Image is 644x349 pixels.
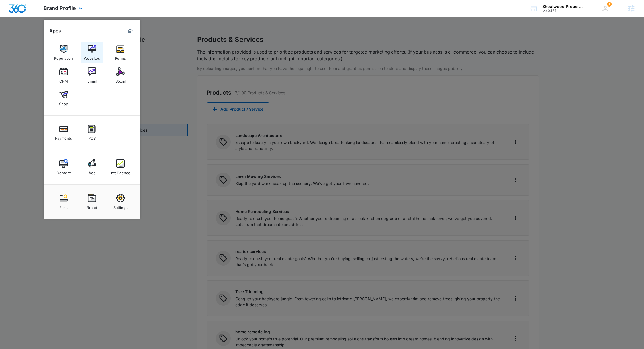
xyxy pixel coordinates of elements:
[542,9,584,13] div: account id
[55,133,72,141] div: Payments
[53,122,74,143] a: Payments
[87,202,97,210] div: Brand
[59,76,68,83] div: CRM
[53,191,74,213] a: Files
[110,191,131,213] a: Settings
[115,76,126,83] div: Social
[126,26,135,36] a: Marketing 360® Dashboard
[110,42,131,63] a: Forms
[607,2,612,7] div: notifications count
[84,53,100,61] div: Websites
[59,99,68,106] div: Shop
[53,87,74,109] a: Shop
[59,202,68,210] div: Files
[110,168,130,175] div: Intelligence
[81,65,103,86] a: Email
[49,28,61,34] h2: Apps
[54,53,73,61] div: Reputation
[53,65,74,86] a: CRM
[113,202,128,210] div: Settings
[87,76,97,83] div: Email
[88,133,96,141] div: POS
[44,5,76,11] span: Brand Profile
[110,156,131,178] a: Intelligence
[81,156,103,178] a: Ads
[81,191,103,213] a: Brand
[89,168,95,175] div: Ads
[110,65,131,86] a: Social
[115,53,126,61] div: Forms
[542,4,584,9] div: account name
[56,168,71,175] div: Content
[53,156,74,178] a: Content
[53,42,74,63] a: Reputation
[81,122,103,143] a: POS
[81,42,103,63] a: Websites
[607,2,612,7] span: 1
